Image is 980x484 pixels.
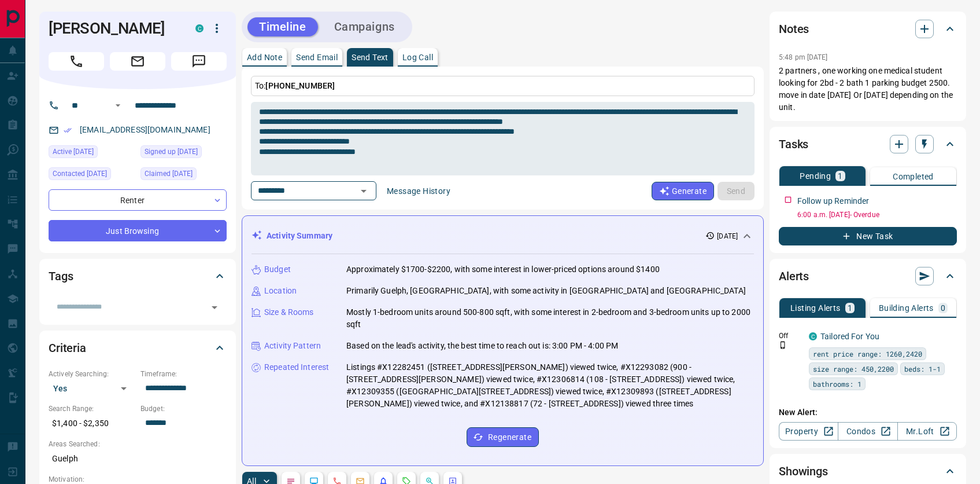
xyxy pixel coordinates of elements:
[402,53,433,61] p: Log Call
[49,449,227,468] p: Guelph
[346,306,754,331] p: Mostly 1-bedroom units around 500-800 sqft, with some interest in 2-bedroom and 3-bedroom units u...
[264,361,329,373] p: Repeated Interest
[820,332,879,341] a: Tailored For You
[80,125,210,134] a: [EMAIL_ADDRESS][DOMAIN_NAME]
[352,53,389,61] p: Send Text
[49,339,86,357] h2: Criteria
[779,15,957,43] div: Notes
[252,225,754,247] div: Activity Summary[DATE]
[49,439,227,449] p: Areas Searched:
[267,230,332,242] p: Activity Summary
[264,285,297,297] p: Location
[264,306,314,318] p: Size & Rooms
[265,81,335,90] span: [PHONE_NUMBER]
[53,146,94,157] span: Active [DATE]
[346,340,618,352] p: Based on the lead's activity, the best time to reach out is: 3:00 PM - 4:00 PM
[779,406,957,419] p: New Alert:
[110,52,165,71] span: Email
[809,332,817,340] div: condos.ca
[356,183,372,199] button: Open
[779,130,957,158] div: Tasks
[49,189,227,211] div: Renter
[813,363,894,375] span: size range: 450,2200
[779,65,957,113] p: 2 partners , one working one medical student looking for 2bd - 2 bath 1 parking budget 2500. move...
[779,341,787,349] svg: Push Notification Only
[206,299,223,316] button: Open
[779,462,828,481] h2: Showings
[838,172,842,180] p: 1
[346,263,660,276] p: Approximately $1700-$2200, with some interest in lower-priced options around $1400
[779,267,809,285] h2: Alerts
[323,17,406,36] button: Campaigns
[111,98,125,112] button: Open
[296,53,338,61] p: Send Email
[49,52,104,71] span: Call
[195,24,204,32] div: condos.ca
[49,334,227,362] div: Criteria
[264,340,321,352] p: Activity Pattern
[49,414,135,433] p: $1,400 - $2,350
[779,227,957,245] button: New Task
[790,304,841,312] p: Listing Alerts
[247,17,318,36] button: Timeline
[838,422,897,441] a: Condos
[145,168,193,179] span: Claimed [DATE]
[64,126,72,134] svg: Email Verified
[346,285,746,297] p: Primarily Guelph, [GEOGRAPHIC_DATA], with some activity in [GEOGRAPHIC_DATA] and [GEOGRAPHIC_DATA]
[49,145,135,162] div: Sat Sep 06 2025
[800,172,831,180] p: Pending
[380,182,457,200] button: Message History
[779,422,838,441] a: Property
[49,167,135,184] div: Wed Jun 11 2025
[171,52,227,71] span: Message
[779,331,802,341] p: Off
[140,145,227,162] div: Sat Jun 07 2025
[717,231,738,241] p: [DATE]
[49,220,227,241] div: Just Browsing
[140,369,227,379] p: Timeframe:
[53,168,107,179] span: Contacted [DATE]
[779,135,808,153] h2: Tasks
[140,167,227,184] div: Wed Jun 11 2025
[779,20,809,38] h2: Notes
[941,304,945,312] p: 0
[652,182,714,200] button: Generate
[49,19,178,38] h1: [PERSON_NAME]
[879,304,934,312] p: Building Alerts
[49,379,135,398] div: Yes
[251,76,755,96] p: To:
[848,304,852,312] p: 1
[49,262,227,290] div: Tags
[264,263,291,276] p: Budget
[779,53,828,61] p: 5:48 pm [DATE]
[49,369,135,379] p: Actively Searching:
[346,361,754,410] p: Listings #X12282451 ([STREET_ADDRESS][PERSON_NAME]) viewed twice, #X12293082 (900 - [STREET_ADDRE...
[247,53,282,61] p: Add Note
[467,427,539,447] button: Regenerate
[813,348,922,360] span: rent price range: 1260,2420
[897,422,957,441] a: Mr.Loft
[49,267,73,285] h2: Tags
[813,378,861,390] span: bathrooms: 1
[904,363,941,375] span: beds: 1-1
[145,146,198,157] span: Signed up [DATE]
[797,195,869,207] p: Follow up Reminder
[779,262,957,290] div: Alerts
[893,173,934,181] p: Completed
[49,404,135,414] p: Search Range:
[797,210,957,220] p: 6:00 a.m. [DATE] - Overdue
[140,404,227,414] p: Budget:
